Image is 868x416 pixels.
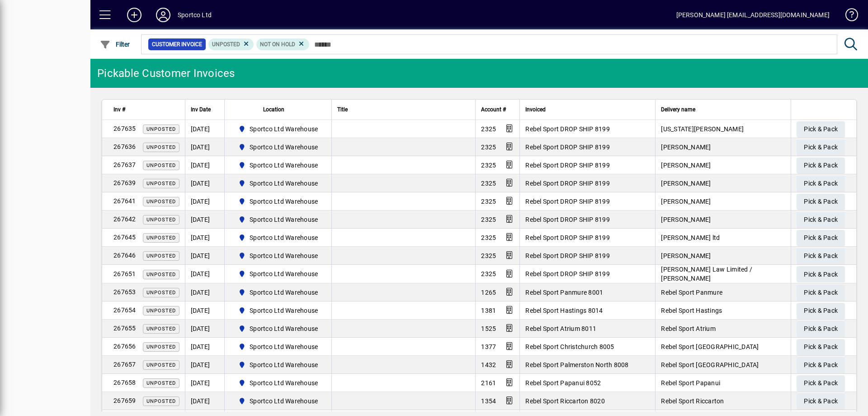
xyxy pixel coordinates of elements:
span: Sportco Ltd Warehouse [250,324,318,333]
span: Location [263,105,284,115]
button: Pick & Pack [797,285,845,301]
span: Sportco Ltd Warehouse [250,215,318,224]
button: Pick & Pack [797,121,845,138]
td: [DATE] [185,320,224,338]
span: 267639 [113,179,136,186]
span: Sportco Ltd Warehouse [235,305,322,316]
span: Not On Hold [260,41,295,48]
span: 2325 [481,252,496,259]
span: Sportco Ltd Warehouse [250,161,318,170]
span: 1432 [481,361,496,368]
span: Pick & Pack [804,358,838,373]
span: 267653 [113,288,136,296]
span: 2325 [481,234,496,241]
button: Pick & Pack [797,303,845,319]
td: [DATE] [185,374,224,392]
span: Title [337,105,348,115]
span: Rebel Sport DROP SHIP 8199 [525,125,610,133]
button: Pick & Pack [797,176,845,192]
button: Filter [98,36,132,53]
span: Rebel Sport Riccarton [661,397,724,405]
span: Sportco Ltd Warehouse [235,378,322,388]
span: Delivery name [661,105,695,115]
span: Sportco Ltd Warehouse [250,179,318,188]
span: Unposted [146,126,176,132]
span: Sportco Ltd Warehouse [250,360,318,369]
button: Pick & Pack [797,212,845,228]
span: Rebel Sport DROP SHIP 8199 [525,216,610,223]
td: [DATE] [185,265,224,283]
div: Invoiced [525,105,650,115]
td: [DATE] [185,156,224,174]
span: Customer Invoice [152,40,202,49]
span: Rebel Sport DROP SHIP 8199 [525,234,610,241]
span: [PERSON_NAME] [661,162,711,169]
td: [DATE] [185,338,224,356]
span: Unposted [146,163,176,168]
td: [DATE] [185,247,224,265]
span: Account # [481,105,506,115]
span: 267651 [113,270,136,277]
span: Sportco Ltd Warehouse [235,160,322,171]
span: Unposted [146,290,176,296]
span: 2325 [481,162,496,169]
span: 267636 [113,143,136,150]
span: Rebel Sport Palmerston North 8008 [525,361,628,368]
span: [PERSON_NAME] [661,216,711,223]
span: Filter [100,41,130,48]
span: 2325 [481,216,496,223]
span: Rebel Sport Papanui 8052 [525,379,601,387]
span: 267645 [113,234,136,241]
span: 2325 [481,198,496,205]
span: 1525 [481,325,496,332]
span: Rebel Sport Atrium 8011 [525,325,596,332]
span: Pick & Pack [804,176,838,191]
td: [DATE] [185,392,224,410]
td: [DATE] [185,174,224,192]
span: Rebel Sport DROP SHIP 8199 [525,198,610,205]
span: Rebel Sport Atrium [661,325,716,332]
span: Sportco Ltd Warehouse [235,196,322,207]
span: Sportco Ltd Warehouse [235,214,322,225]
a: Knowledge Base [839,2,857,31]
button: Pick & Pack [797,248,845,264]
span: Unposted [146,199,176,205]
span: Pick & Pack [804,376,838,391]
span: Unposted [146,308,176,314]
span: Sportco Ltd Warehouse [235,124,322,134]
span: Sportco Ltd Warehouse [250,233,318,242]
span: Pick & Pack [804,140,838,155]
span: Unposted [146,362,176,368]
button: Pick & Pack [797,393,845,410]
td: [DATE] [185,229,224,247]
span: [PERSON_NAME] Law Limited / [PERSON_NAME] [661,266,752,282]
span: 2161 [481,379,496,387]
span: Sportco Ltd Warehouse [250,306,318,315]
span: Invoiced [525,105,546,115]
span: Rebel Sport Riccarton 8020 [525,397,605,405]
span: Pick & Pack [804,249,838,263]
div: Inv # [113,105,179,115]
span: Unposted [146,253,176,259]
span: Pick & Pack [804,230,838,245]
span: Unposted [146,380,176,386]
span: Sportco Ltd Warehouse [250,342,318,351]
span: Sportco Ltd Warehouse [235,142,322,153]
span: Pick & Pack [804,285,838,300]
span: Sportco Ltd Warehouse [250,124,318,134]
span: 267641 [113,197,136,205]
span: 267635 [113,125,136,132]
span: Sportco Ltd Warehouse [235,341,322,352]
span: 1265 [481,289,496,296]
span: Sportco Ltd Warehouse [235,359,322,370]
span: 267658 [113,379,136,386]
span: Sportco Ltd Warehouse [235,287,322,298]
span: Pick & Pack [804,122,838,137]
span: 267655 [113,325,136,332]
span: Sportco Ltd Warehouse [235,178,322,189]
div: Delivery name [661,105,785,115]
span: 267654 [113,306,136,314]
span: 2325 [481,180,496,187]
span: Unposted [146,181,176,186]
span: Rebel Sport Papanui [661,379,720,387]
